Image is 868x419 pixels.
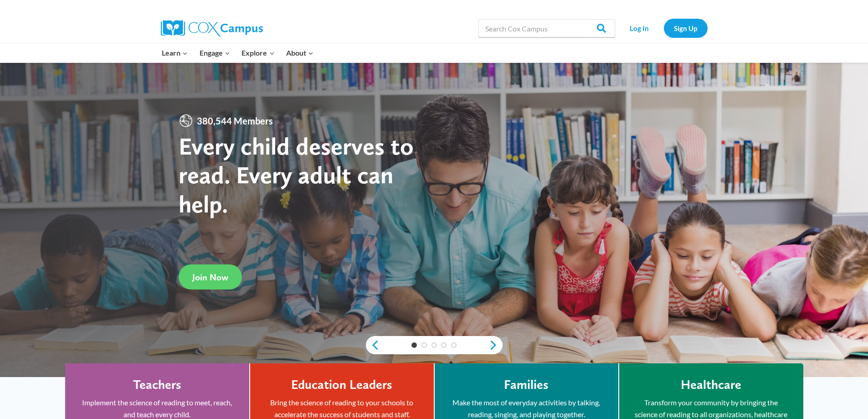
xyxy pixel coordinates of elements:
[441,342,447,348] a: 4
[291,377,392,393] h4: Education Leaders
[200,47,230,59] span: Engage
[161,20,263,36] img: Cox Campus
[179,264,242,290] a: Join Now
[179,131,414,218] strong: Every child deserves to read. Every adult can help.
[620,19,708,37] nav: Secondary Navigation
[489,340,503,351] a: next
[286,47,313,59] span: About
[193,114,277,128] span: 380,544 Members
[451,342,457,348] a: 5
[478,19,615,37] input: Search Cox Campus
[504,377,549,393] h4: Families
[664,19,708,37] a: Sign Up
[366,340,380,351] a: previous
[421,342,427,348] a: 2
[366,336,503,354] div: content slider buttons
[411,342,417,348] a: 1
[162,47,188,59] span: Learn
[620,19,659,37] a: Log In
[133,377,181,393] h4: Teachers
[156,43,319,62] nav: Primary Navigation
[241,47,274,59] span: Explore
[681,377,741,393] h4: Healthcare
[192,272,228,283] span: Join Now
[431,342,437,348] a: 3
